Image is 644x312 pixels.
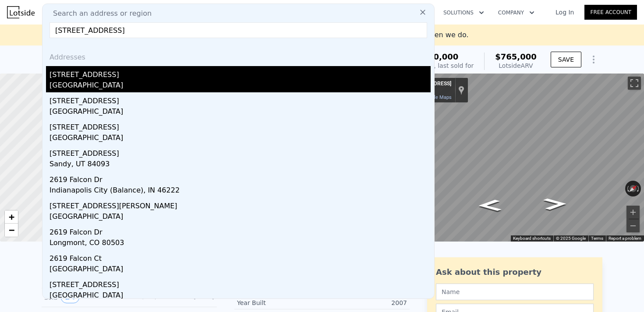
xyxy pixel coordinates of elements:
button: Solutions [436,5,491,21]
button: Reset the view [625,181,641,196]
div: [STREET_ADDRESS] [50,119,431,133]
button: Show Options [585,51,602,68]
div: [GEOGRAPHIC_DATA] [50,290,431,302]
button: Rotate counterclockwise [625,181,630,196]
div: LISTING & SALE HISTORY [42,261,217,270]
a: Zoom in [5,210,18,224]
div: [STREET_ADDRESS] [50,145,431,159]
button: Rotate clockwise [637,181,641,196]
div: [GEOGRAPHIC_DATA] [50,211,431,224]
div: Longmont, CO 80503 [50,238,431,250]
div: Map [401,74,644,242]
div: [STREET_ADDRESS] [50,66,431,80]
span: − [9,224,14,235]
a: Terms (opens in new tab) [591,236,603,241]
a: Report a problem [609,236,641,241]
button: Keyboard shortcuts [513,235,551,242]
span: $770,000 [417,52,459,61]
div: [GEOGRAPHIC_DATA] [50,264,431,276]
div: [GEOGRAPHIC_DATA] [50,80,431,92]
div: Street View [401,74,644,242]
span: © 2025 Google [556,236,586,241]
input: Name [436,284,594,300]
path: Go Northeast, 16th Ave [534,195,577,213]
a: Log In [545,8,584,17]
img: Lotside [7,6,35,18]
div: 2007 [322,298,407,307]
div: [GEOGRAPHIC_DATA] [50,133,431,145]
div: Off Market, last sold for [402,61,474,70]
div: [STREET_ADDRESS] [50,92,431,106]
span: $765,000 [495,52,537,61]
div: 2619 Falcon Dr [50,224,431,238]
button: Company [491,5,541,21]
div: [STREET_ADDRESS] , [US_STATE] , NY 11214 [42,53,213,65]
div: Addresses [46,45,431,66]
button: Zoom in [626,206,640,219]
div: [GEOGRAPHIC_DATA] [50,106,431,119]
a: Show location on map [458,85,464,95]
a: Free Account [584,5,637,20]
button: Zoom out [626,219,640,232]
div: 2619 Falcon Ct [50,250,431,264]
button: Toggle fullscreen view [628,77,641,90]
div: [STREET_ADDRESS][PERSON_NAME] [50,197,431,211]
div: Year Built [237,298,322,307]
span: + [9,211,14,222]
span: Search an address or region [46,8,152,19]
div: Sandy, UT 84093 [50,159,431,171]
div: Indianapolis City (Balance), IN 46222 [50,185,431,197]
div: [STREET_ADDRESS] [50,276,431,290]
input: Enter an address, city, region, neighborhood or zip code [50,22,427,38]
button: SAVE [551,52,581,67]
div: Ask about this property [436,266,594,278]
div: 2619 Falcon Dr [50,171,431,185]
a: Zoom out [5,224,18,237]
path: Go Southwest, 16th Ave [468,197,511,214]
div: Lotside ARV [495,61,537,70]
